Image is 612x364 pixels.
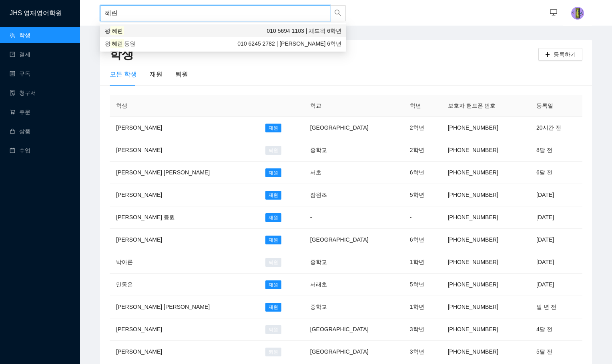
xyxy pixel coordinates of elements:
[530,139,582,162] td: 8달 전
[334,9,341,18] span: search
[10,147,30,154] a: calendar수업
[403,162,441,184] td: 6학년
[441,184,530,206] td: [PHONE_NUMBER]
[110,274,259,296] td: 민동은
[265,325,281,334] span: 퇴원
[265,146,281,155] span: 퇴원
[403,229,441,251] td: 6학년
[237,39,341,48] span: | [PERSON_NAME] 6학년
[441,229,530,251] td: [PHONE_NUMBER]
[304,341,403,363] td: [GEOGRAPHIC_DATA]
[403,117,441,139] td: 2학년
[403,274,441,296] td: 5학년
[550,9,557,17] span: desktop
[10,51,30,58] a: wallet결제
[554,50,576,59] span: 등록하기
[530,296,582,318] td: 일 년 전
[10,128,30,134] a: shopping상품
[265,213,281,222] span: 재원
[304,274,403,296] td: 서래초
[304,162,403,184] td: 서초
[304,139,403,162] td: 중학교
[441,318,530,341] td: [PHONE_NUMBER]
[441,251,530,274] td: [PHONE_NUMBER]
[304,251,403,274] td: 중학교
[304,95,403,117] th: 학교
[530,341,582,363] td: 5달 전
[10,109,30,115] a: shopping-cart주문
[265,303,281,312] span: 재원
[304,117,403,139] td: [GEOGRAPHIC_DATA]
[110,184,259,206] td: [PERSON_NAME]
[530,318,582,341] td: 4달 전
[175,69,188,79] div: 퇴원
[545,52,550,58] span: plus
[10,32,30,38] a: team학생
[10,70,30,77] a: profile구독
[546,5,562,21] button: desktop
[265,191,281,200] span: 재원
[110,318,259,341] td: [PERSON_NAME]
[403,139,441,162] td: 2학년
[110,39,124,48] mark: 혜린
[110,341,259,363] td: [PERSON_NAME]
[110,251,259,274] td: 박아론
[267,26,341,35] span: | 체드윅 6학년
[124,40,135,47] span: 등원
[110,69,137,79] div: 모든 학생
[441,117,530,139] td: [PHONE_NUMBER]
[571,7,584,20] img: photo.jpg
[441,206,530,229] td: [PHONE_NUMBER]
[530,206,582,229] td: [DATE]
[110,117,259,139] td: [PERSON_NAME]
[110,26,124,35] mark: 혜린
[267,28,304,34] span: 010 5694 1103
[304,206,403,229] td: -
[304,296,403,318] td: 중학교
[441,95,530,117] th: 보호자 핸드폰 번호
[441,274,530,296] td: [PHONE_NUMBER]
[530,117,582,139] td: 20시간 전
[530,162,582,184] td: 6달 전
[530,229,582,251] td: [DATE]
[105,28,110,34] span: 왕
[265,236,281,244] span: 재원
[403,206,441,229] td: -
[265,258,281,267] span: 퇴원
[265,348,281,356] span: 퇴원
[100,5,330,21] input: 학생명 또는 보호자 핸드폰번호로 검색하세요
[110,206,259,229] td: [PERSON_NAME] 등원
[403,251,441,274] td: 1학년
[330,5,346,21] button: search
[441,341,530,363] td: [PHONE_NUMBER]
[403,341,441,363] td: 3학년
[441,162,530,184] td: [PHONE_NUMBER]
[403,184,441,206] td: 5학년
[530,251,582,274] td: [DATE]
[530,95,582,117] th: 등록일
[304,184,403,206] td: 잠원초
[441,296,530,318] td: [PHONE_NUMBER]
[304,318,403,341] td: [GEOGRAPHIC_DATA]
[110,95,259,117] th: 학생
[110,46,538,63] h2: 학생
[530,184,582,206] td: [DATE]
[538,48,582,61] button: plus등록하기
[403,95,441,117] th: 학년
[403,296,441,318] td: 1학년
[403,318,441,341] td: 3학년
[237,40,275,47] span: 010 6245 2782
[110,139,259,162] td: [PERSON_NAME]
[530,274,582,296] td: [DATE]
[304,229,403,251] td: [GEOGRAPHIC_DATA]
[265,124,281,132] span: 재원
[105,40,110,47] span: 왕
[441,139,530,162] td: [PHONE_NUMBER]
[150,69,163,79] div: 재원
[10,90,36,96] a: file-done청구서
[110,162,259,184] td: [PERSON_NAME] [PERSON_NAME]
[110,296,259,318] td: [PERSON_NAME] [PERSON_NAME]
[110,229,259,251] td: [PERSON_NAME]
[265,168,281,177] span: 재원
[265,280,281,289] span: 재원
